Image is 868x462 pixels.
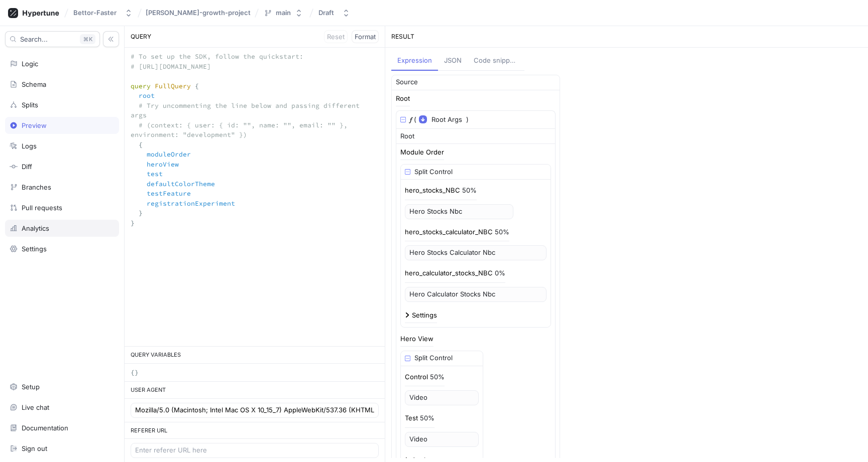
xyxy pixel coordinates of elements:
div: RESULT [385,26,868,48]
span: Reset [327,34,345,40]
div: 50% [430,374,445,380]
div: QUERY [125,26,385,48]
div: Schema [22,80,46,88]
textarea: {} [125,364,385,382]
p: hero_stocks_calculator_NBC [405,227,493,237]
div: Root [400,131,414,141]
div: Splits [22,101,38,109]
p: hero_stocks_NBC [405,186,460,196]
div: ) [466,115,469,125]
div: Documentation [22,424,68,432]
div: 0% [495,270,505,276]
div: Hero View [400,336,433,342]
div: Split Control [414,167,453,177]
div: 𝑓 [410,115,412,125]
div: JSON [444,56,462,66]
div: main [276,9,291,17]
div: Sign out [22,444,47,452]
button: Format [352,30,379,43]
p: Control [405,372,428,382]
button: Expression [391,52,438,71]
div: Settings [22,245,47,253]
button: Search...K [5,31,100,47]
div: 50% [462,187,477,194]
div: Logic [22,60,38,68]
span: [PERSON_NAME]-growth-project [146,9,251,16]
div: Expression [397,56,432,66]
div: QUERY VARIABLES [125,347,385,364]
div: Live chat [22,403,49,411]
button: main [260,5,307,21]
button: Reset [324,30,348,43]
div: ( [414,115,416,125]
input: Enter referer URL here [135,445,374,455]
div: Logs [22,142,37,150]
input: Enter user agent here [135,405,374,415]
div: 50% [495,229,509,235]
div: REFERER URL [125,422,385,439]
div: Setup [22,383,40,391]
div: Settings [412,312,437,319]
div: Code snippets [474,56,518,66]
p: Test [405,413,418,423]
button: Bettor-Faster [69,5,137,21]
p: hero_calculator_stocks_NBC [405,268,493,278]
div: Diff [22,163,32,171]
div: Source [396,77,418,87]
div: Split Control [414,353,453,363]
div: Module Order [400,149,444,156]
div: USER AGENT [125,382,385,399]
div: 50% [420,415,435,421]
div: Draft [318,9,334,17]
div: Preview [22,121,47,129]
span: Search... [20,36,48,42]
div: Analytics [22,224,49,232]
a: Documentation [5,419,119,436]
button: Code snippets [468,52,524,71]
div: Branches [22,183,51,191]
div: Pull requests [22,204,62,212]
div: Root [396,95,410,102]
div: K [80,34,95,44]
span: Format [355,34,376,40]
span: Root Args [431,115,462,125]
textarea: # To set up the SDK, follow the quickstart: # [URL][DOMAIN_NAME] query FullQuery { root # Try unc... [125,48,385,242]
button: Draft [314,5,354,21]
div: Bettor-Faster [73,9,117,17]
button: JSON [438,52,468,71]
